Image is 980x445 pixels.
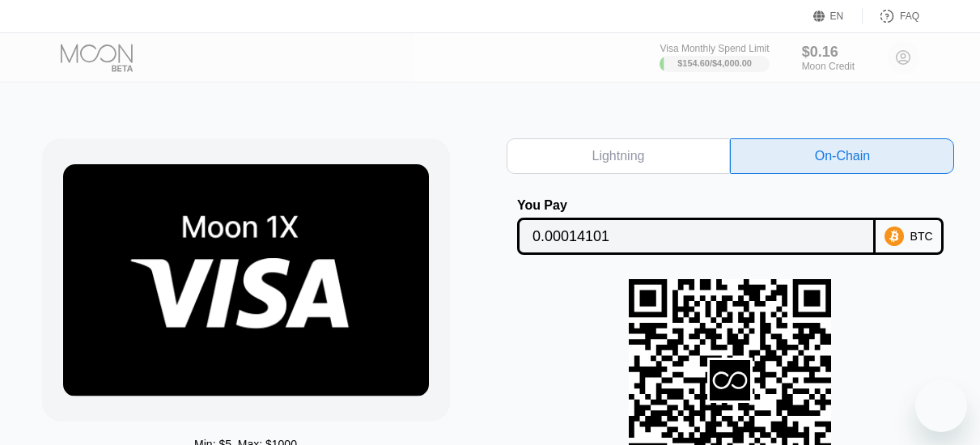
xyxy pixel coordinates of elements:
div: EN [813,8,863,24]
div: Lightning [507,138,731,174]
div: EN [830,11,844,22]
iframe: Button to launch messaging window [915,380,967,432]
div: Visa Monthly Spend Limit [660,43,769,54]
div: $154.60 / $4,000.00 [677,58,752,68]
div: On-Chain [730,138,954,174]
div: Visa Monthly Spend Limit$154.60/$4,000.00 [660,43,769,72]
div: You PayBTC [507,198,955,255]
div: On-Chain [815,148,870,164]
div: Lightning [592,148,645,164]
div: FAQ [900,11,919,22]
div: BTC [910,230,933,243]
div: You Pay [517,198,876,213]
div: FAQ [863,8,919,24]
